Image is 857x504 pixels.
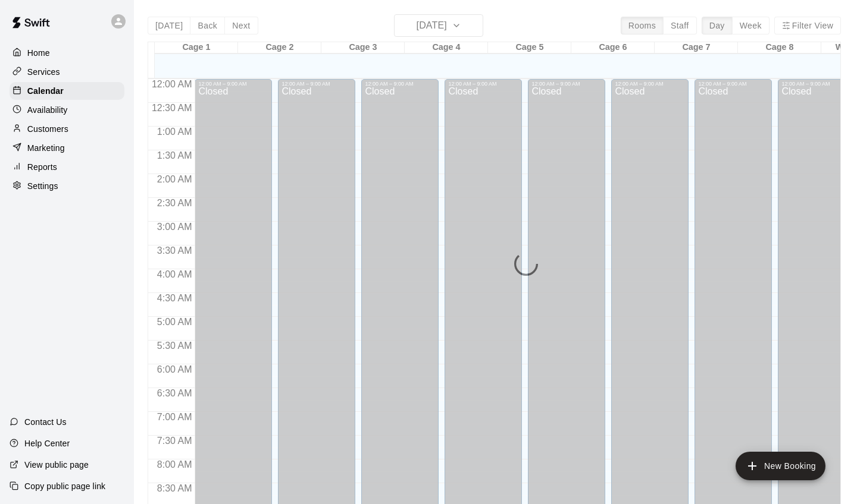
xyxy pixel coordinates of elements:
[154,388,195,398] span: 6:30 AM
[27,85,64,97] p: Calendar
[27,47,50,59] p: Home
[781,81,852,87] div: 12:00 AM – 9:00 AM
[154,293,195,303] span: 4:30 AM
[24,437,70,449] p: Help Center
[24,459,89,471] p: View public page
[154,222,195,232] span: 3:00 AM
[282,81,352,87] div: 12:00 AM – 9:00 AM
[27,66,60,78] p: Services
[10,82,124,100] a: Calendar
[10,139,124,157] a: Marketing
[154,436,195,446] span: 7:30 AM
[198,81,268,87] div: 12:00 AM – 9:00 AM
[27,104,68,116] p: Availability
[24,416,67,428] p: Contact Us
[149,103,195,113] span: 12:30 AM
[27,142,65,154] p: Marketing
[698,81,768,87] div: 12:00 AM – 9:00 AM
[154,198,195,208] span: 2:30 AM
[27,180,58,192] p: Settings
[154,412,195,422] span: 7:00 AM
[10,120,124,138] a: Customers
[154,459,195,470] span: 8:00 AM
[238,42,321,53] div: Cage 2
[736,452,825,480] button: add
[448,81,518,87] div: 12:00 AM – 9:00 AM
[154,150,195,160] span: 1:30 AM
[531,81,602,87] div: 12:00 AM – 9:00 AM
[27,161,57,173] p: Reports
[10,63,124,81] a: Services
[154,245,195,256] span: 3:30 AM
[149,79,195,89] span: 12:00 AM
[154,364,195,374] span: 6:00 AM
[154,269,195,279] span: 4:00 AM
[154,483,195,493] span: 8:30 AM
[24,480,105,492] p: Copy public page link
[571,42,655,53] div: Cage 6
[405,42,488,53] div: Cage 4
[154,341,195,351] span: 5:30 AM
[738,42,821,53] div: Cage 8
[154,317,195,327] span: 5:00 AM
[10,101,124,119] a: Availability
[321,42,405,53] div: Cage 3
[27,123,68,135] p: Customers
[615,81,685,87] div: 12:00 AM – 9:00 AM
[365,81,435,87] div: 12:00 AM – 9:00 AM
[10,177,124,195] a: Settings
[10,158,124,176] a: Reports
[655,42,738,53] div: Cage 7
[154,127,195,137] span: 1:00 AM
[10,44,124,62] a: Home
[488,42,571,53] div: Cage 5
[155,42,238,53] div: Cage 1
[154,174,195,184] span: 2:00 AM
